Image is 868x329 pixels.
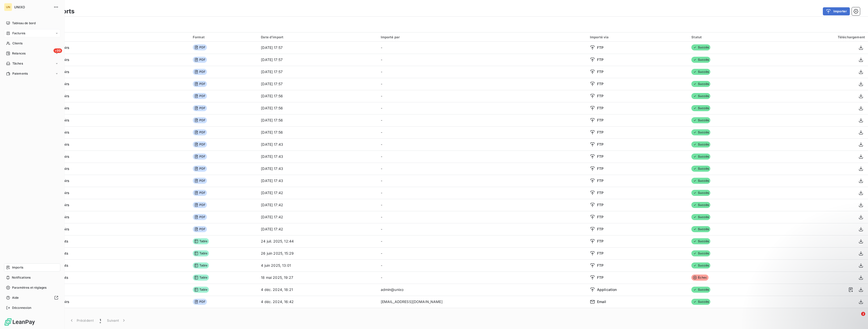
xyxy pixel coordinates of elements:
[597,118,604,123] span: FTP
[597,69,604,74] span: FTP
[378,211,587,223] td: -
[691,141,710,147] span: Succès
[258,102,377,114] td: [DATE] 17:56
[258,78,377,90] td: [DATE] 17:57
[193,57,207,63] span: PDF
[597,178,604,183] span: FTP
[258,175,377,187] td: [DATE] 17:43
[258,42,377,54] td: [DATE] 17:57
[691,214,710,220] span: Succès
[258,114,377,126] td: [DATE] 17:56
[378,199,587,211] td: -
[381,35,584,39] div: Importé par
[597,106,604,111] span: FTP
[691,238,710,244] span: Succès
[378,66,587,78] td: -
[12,275,31,280] span: Notifications
[193,44,207,50] span: PDF
[258,296,377,308] td: 4 déc. 2024, 16:42
[691,202,710,208] span: Succès
[597,190,604,195] span: FTP
[597,251,604,256] span: FTP
[378,247,587,259] td: -
[261,35,374,39] div: Date d’import
[258,151,377,163] td: [DATE] 17:43
[597,154,604,159] span: FTP
[258,138,377,151] td: [DATE] 17:43
[691,299,710,305] span: Succès
[378,114,587,126] td: -
[823,7,850,15] button: Importer
[691,154,710,160] span: Succès
[378,223,587,235] td: -
[378,54,587,66] td: -
[258,90,377,102] td: [DATE] 17:56
[691,262,710,268] span: Succès
[691,35,762,39] div: Statut
[12,295,19,300] span: Aide
[258,223,377,235] td: [DATE] 17:42
[378,151,587,163] td: -
[258,211,377,223] td: [DATE] 17:42
[597,202,604,207] span: FTP
[193,250,209,256] span: Table
[378,78,587,90] td: -
[597,45,604,50] span: FTP
[24,35,187,39] div: Import
[691,105,710,111] span: Succès
[193,35,255,39] div: Format
[378,272,587,284] td: -
[97,315,104,326] button: 1
[258,187,377,199] td: [DATE] 17:42
[193,105,207,111] span: PDF
[597,166,604,171] span: FTP
[193,69,207,75] span: PDF
[861,312,865,316] span: 2
[258,272,377,284] td: 18 mai 2025, 19:27
[597,142,604,147] span: FTP
[691,178,710,184] span: Succès
[691,117,710,123] span: Succès
[378,102,587,114] td: -
[104,315,129,326] button: Suivant
[691,129,710,135] span: Succès
[768,35,865,39] div: Téléchargement
[12,21,36,25] span: Tableau de bord
[258,284,377,296] td: 4 déc. 2024, 18:21
[193,214,207,220] span: PDF
[597,263,604,268] span: FTP
[66,315,97,326] button: Précédent
[691,287,710,293] span: Succès
[597,299,606,304] span: Email
[12,71,28,76] span: Paiements
[193,81,207,87] span: PDF
[4,3,12,11] div: UN
[378,187,587,199] td: -
[378,235,587,247] td: -
[597,57,604,62] span: FTP
[193,141,207,147] span: PDF
[12,285,46,290] span: Paramètres et réglages
[193,117,207,123] span: PDF
[597,227,604,232] span: FTP
[597,94,604,99] span: FTP
[4,294,60,302] a: Aide
[691,93,710,99] span: Succès
[193,93,207,99] span: PDF
[12,31,25,36] span: Factures
[4,318,35,326] img: Logo LeanPay
[767,280,868,315] iframe: Intercom notifications message
[258,247,377,259] td: 26 juin 2025, 15:29
[193,275,209,281] span: Table
[378,126,587,138] td: -
[691,226,710,232] span: Succès
[691,44,710,50] span: Succès
[193,166,207,172] span: PDF
[193,299,207,305] span: PDF
[378,90,587,102] td: -
[378,284,587,296] td: admin@unixo
[258,199,377,211] td: [DATE] 17:42
[193,178,207,184] span: PDF
[597,81,604,86] span: FTP
[691,190,710,196] span: Succès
